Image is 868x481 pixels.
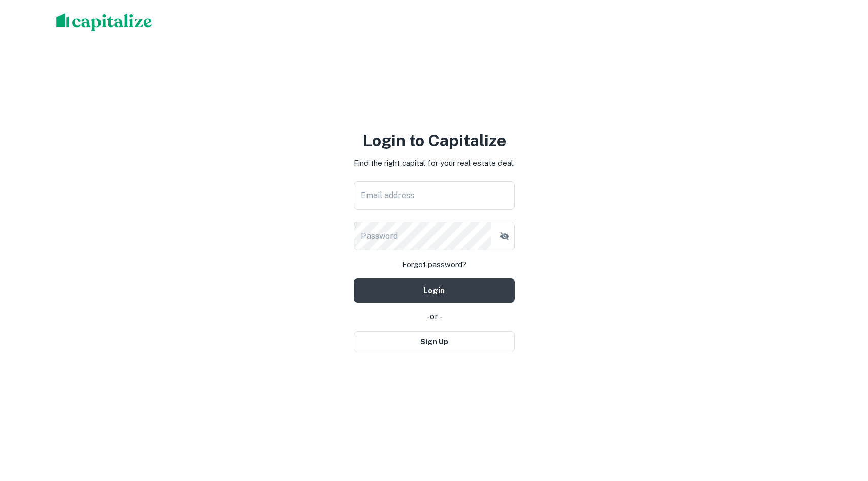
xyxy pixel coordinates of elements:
h3: Login to Capitalize [354,129,515,153]
button: Login [354,278,515,303]
iframe: Chat Widget [817,367,868,416]
p: Find the right capital for your real estate deal. [354,157,515,169]
div: - or - [354,311,515,323]
button: Sign Up [354,331,515,352]
a: Forgot password? [402,259,466,271]
img: capitalize-logo.png [56,13,152,31]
